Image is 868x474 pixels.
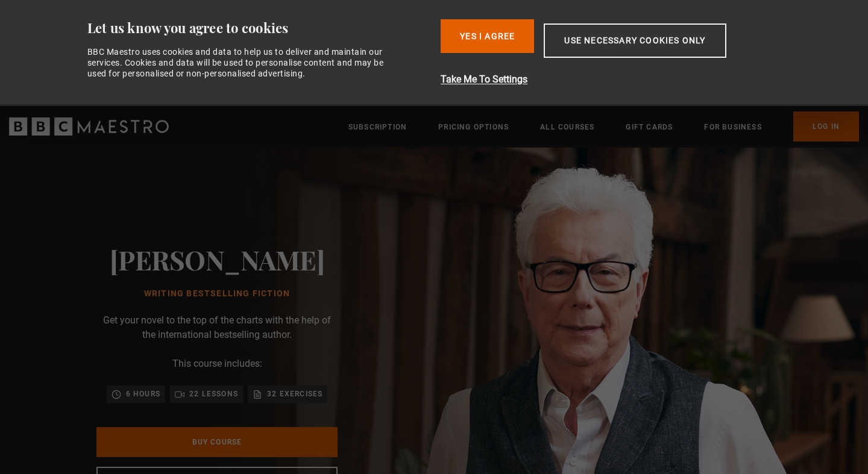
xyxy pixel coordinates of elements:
[438,121,509,133] a: Pricing Options
[87,46,397,80] div: BBC Maestro uses cookies and data to help us to deliver and maintain our services. Cookies and da...
[110,289,325,299] h1: Writing Bestselling Fiction
[793,111,859,142] a: Log In
[441,19,534,53] button: Yes I Agree
[626,121,673,133] a: Gift Cards
[704,121,761,133] a: For business
[172,357,262,371] p: This course includes:
[540,121,594,133] a: All Courses
[126,388,160,400] p: 6 hours
[267,388,322,400] p: 32 exercises
[441,72,790,87] button: Take Me To Settings
[348,111,859,142] nav: Primary
[348,121,407,133] a: Subscription
[189,388,238,400] p: 22 lessons
[110,244,325,275] h2: [PERSON_NAME]
[544,23,726,58] button: Use necessary cookies only
[87,19,432,37] div: Let us know you agree to cookies
[9,117,169,136] svg: BBC Maestro
[96,313,338,342] p: Get your novel to the top of the charts with the help of the international bestselling author.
